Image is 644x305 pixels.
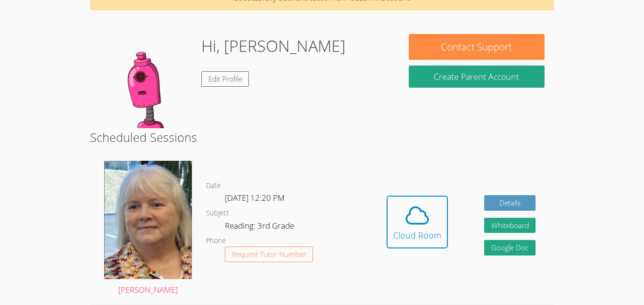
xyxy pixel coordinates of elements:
[90,128,554,146] h2: Scheduled Sessions
[484,195,536,211] a: Details
[225,219,296,235] dd: Reading: 3rd Grade
[99,34,194,128] img: default.png
[387,196,448,248] button: Cloud Room
[206,235,226,247] dt: Phone
[393,229,441,242] div: Cloud Room
[225,192,285,203] span: [DATE] 12:20 PM
[484,218,536,233] button: Whiteboard
[484,240,536,256] a: Google Doc
[409,66,545,88] button: Create Parent Account
[409,34,545,60] button: Contact Support
[104,161,192,297] a: [PERSON_NAME]
[206,180,221,192] dt: Date
[201,34,346,58] h1: Hi, [PERSON_NAME]
[232,251,306,258] span: Request Tutor Number
[225,247,313,262] button: Request Tutor Number
[104,161,192,279] img: Screen%20Shot%202022-10-08%20at%202.27.06%20PM.png
[206,207,229,219] dt: Subject
[201,71,249,87] a: Edit Profile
